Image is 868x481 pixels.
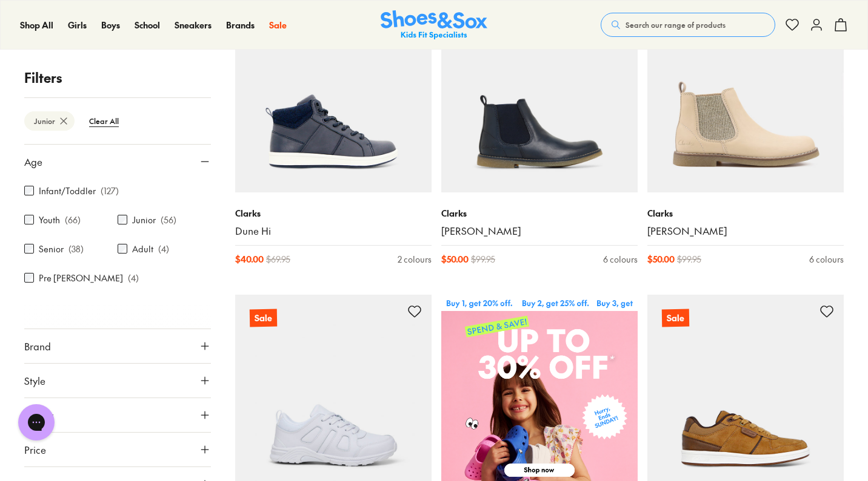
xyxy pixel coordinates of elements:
[24,398,211,432] button: Colour
[226,19,255,31] span: Brands
[603,253,638,266] div: 6 colours
[381,10,487,40] img: SNS_Logo_Responsive.svg
[132,243,153,255] label: Adult
[24,329,211,363] button: Brand
[24,433,211,466] button: Price
[471,253,495,266] span: $ 99.95
[647,253,675,266] span: $ 50.00
[601,13,775,37] button: Search our range of products
[132,214,156,226] label: Junior
[68,19,87,31] a: Girls
[101,185,119,197] p: ( 127 )
[24,373,45,388] span: Style
[135,19,160,31] a: School
[135,19,160,31] span: School
[12,400,61,445] iframe: Gorgias live chat messenger
[441,224,638,238] a: [PERSON_NAME]
[101,19,120,31] a: Boys
[24,364,211,398] button: Style
[269,19,287,31] span: Sale
[24,154,42,169] span: Age
[161,214,176,226] p: ( 56 )
[647,207,844,220] p: Clarks
[809,253,844,266] div: 6 colours
[175,19,212,31] span: Sneakers
[441,253,469,266] span: $ 50.00
[235,224,432,238] a: Dune Hi
[39,243,64,255] label: Senior
[158,243,169,255] p: ( 4 )
[266,253,290,266] span: $ 69.95
[175,19,212,31] a: Sneakers
[381,10,487,40] a: Shoes & Sox
[250,309,277,327] p: Sale
[20,19,53,31] a: Shop All
[101,19,120,31] span: Boys
[68,19,87,31] span: Girls
[79,110,129,132] btn: Clear All
[68,243,84,255] p: ( 38 )
[398,253,432,266] div: 2 colours
[24,442,46,457] span: Price
[65,214,81,226] p: ( 66 )
[269,19,287,31] a: Sale
[235,207,432,220] p: Clarks
[128,272,139,284] p: ( 4 )
[647,224,844,238] a: [PERSON_NAME]
[441,207,638,220] p: Clarks
[39,272,123,284] label: Pre [PERSON_NAME]
[39,214,60,226] label: Youth
[39,185,96,197] label: Infant/Toddler
[24,339,51,353] span: Brand
[20,19,53,31] span: Shop All
[677,253,701,266] span: $ 99.95
[24,111,75,131] btn: Junior
[235,253,264,266] span: $ 40.00
[626,19,726,30] span: Search our range of products
[226,19,255,31] a: Brands
[662,309,689,327] p: Sale
[24,145,211,178] button: Age
[24,68,211,88] p: Filters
